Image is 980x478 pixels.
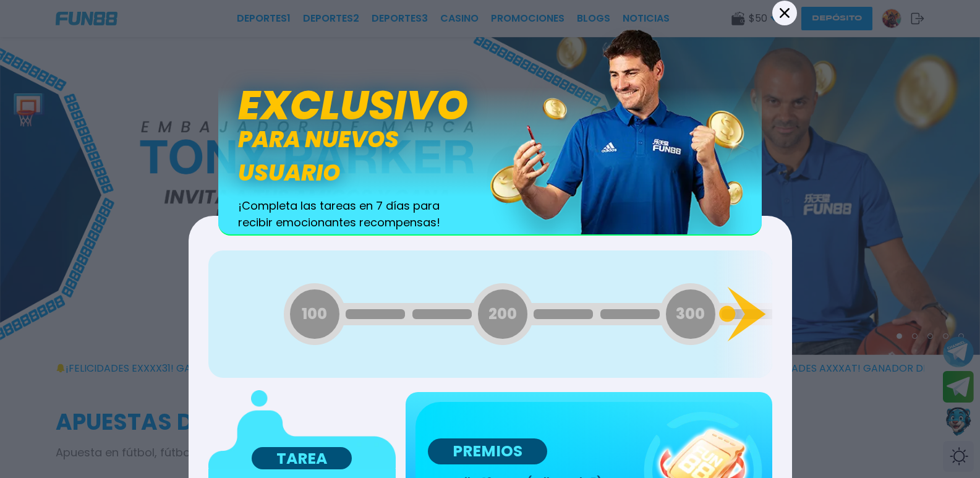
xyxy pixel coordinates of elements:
[238,197,453,231] span: ¡Completa las tareas en 7 días para recibir emocionantes recompensas!
[428,438,547,464] p: PREMIOS
[252,447,352,469] p: TAREA
[490,25,762,234] img: banner_image-fb94e3f3.webp
[238,75,468,135] span: Exclusivo
[238,123,490,190] span: para nuevos usuario
[676,302,705,325] span: 300
[302,302,327,325] span: 100
[208,390,396,469] img: ZfJrG+Mrt4kE6IqiwAAA==
[488,302,517,325] span: 200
